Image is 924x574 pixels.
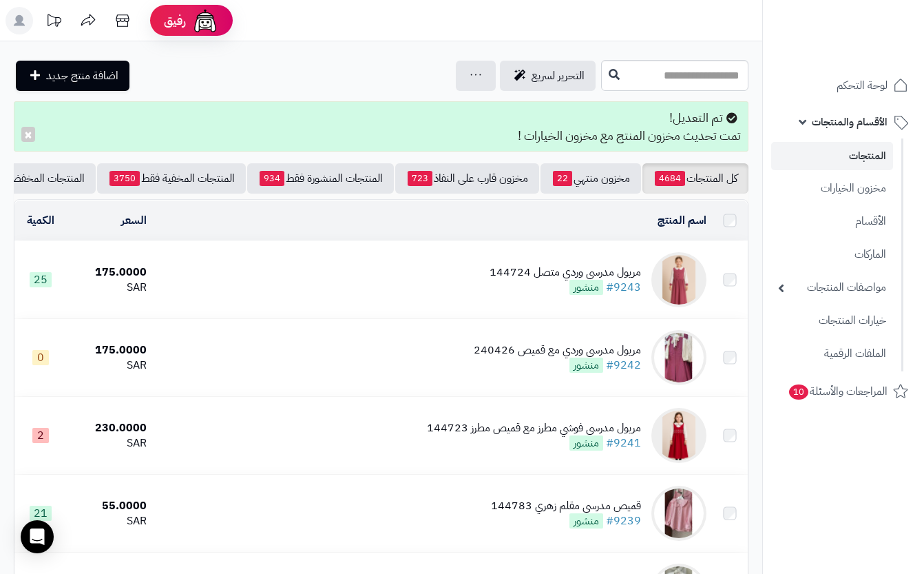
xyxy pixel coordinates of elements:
[771,207,893,236] a: الأقسام
[553,171,572,186] span: 22
[569,435,603,451] span: منشور
[788,382,888,401] span: المراجعات والأسئلة
[606,279,641,296] a: #9243
[569,280,603,295] span: منشور
[771,375,916,408] a: المراجعات والأسئلة10
[658,212,706,229] a: اسم المنتج
[36,7,71,38] a: تحديثات المنصة
[569,358,603,373] span: منشور
[27,212,54,229] a: الكمية
[260,171,284,186] span: 934
[109,171,140,186] span: 3750
[121,212,147,229] a: السعر
[21,127,35,142] button: ×
[606,513,641,529] a: #9239
[771,273,893,303] a: مواصفات المنتجات
[32,350,49,365] span: 0
[540,163,641,194] a: مخزون منتهي22
[771,142,893,170] a: المنتجات
[490,265,641,280] div: مريول مدرسي وردي متصل 144724
[72,280,147,296] div: SAR
[72,513,147,529] div: SAR
[32,428,49,443] span: 2
[72,342,147,358] div: 175.0000
[771,69,916,102] a: لوحة التحكم
[427,420,641,436] div: مريول مدرسي فوشي مطرز مع قميص مطرز 144723
[651,252,706,307] img: مريول مدرسي وردي متصل 144724
[606,435,641,451] a: #9241
[164,12,186,29] span: رفيق
[771,240,893,269] a: الماركات
[655,171,685,186] span: 4684
[16,61,129,91] a: اضافة منتج جديد
[72,435,147,451] div: SAR
[46,68,118,84] span: اضافة منتج جديد
[642,163,748,194] a: كل المنتجات4684
[14,101,748,152] div: تم التعديل! تمت تحديث مخزون المنتج مع مخزون الخيارات !
[21,520,54,553] div: Open Intercom Messenger
[812,112,888,132] span: الأقسام والمنتجات
[72,498,147,514] div: 55.0000
[247,163,394,194] a: المنتجات المنشورة فقط934
[500,61,596,91] a: التحرير لسريع
[606,357,641,373] a: #9242
[771,339,893,369] a: الملفات الرقمية
[474,342,641,358] div: مريول مدرسي وردي مع قميص 240426
[651,486,706,541] img: قميص مدرسي مقلم زهري 144783
[491,498,641,514] div: قميص مدرسي مقلم زهري 144783
[395,163,539,194] a: مخزون قارب على النفاذ723
[72,420,147,436] div: 230.0000
[569,513,603,529] span: منشور
[408,171,432,186] span: 723
[30,506,52,521] span: 21
[830,34,911,63] img: logo-2.png
[837,76,888,95] span: لوحة التحكم
[651,408,706,463] img: مريول مدرسي فوشي مطرز مع قميص مطرز 144723
[30,272,52,287] span: 25
[191,7,219,34] img: ai-face.png
[532,68,585,84] span: التحرير لسريع
[97,163,246,194] a: المنتجات المخفية فقط3750
[72,358,147,373] div: SAR
[771,306,893,336] a: خيارات المنتجات
[72,265,147,280] div: 175.0000
[651,330,706,385] img: مريول مدرسي وردي مع قميص 240426
[789,385,808,400] span: 10
[771,174,893,203] a: مخزون الخيارات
